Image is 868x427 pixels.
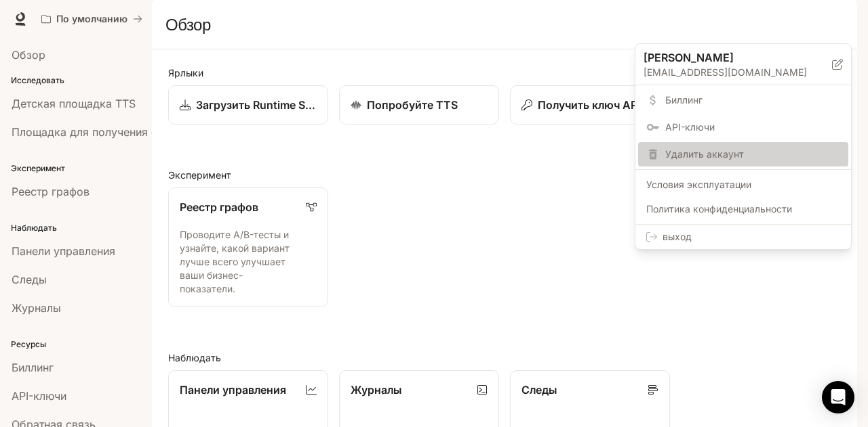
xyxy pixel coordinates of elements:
a: Условия эксплуатации [638,173,848,197]
font: [PERSON_NAME] [644,51,734,64]
div: Удалить аккаунт [638,142,848,166]
font: выход [663,231,692,242]
font: Удалить аккаунт [665,148,744,160]
font: Политика конфиденциальности [646,203,792,215]
div: [PERSON_NAME][EMAIL_ADDRESS][DOMAIN_NAME] [635,44,851,85]
font: Биллинг [665,94,703,106]
a: Биллинг [638,88,848,112]
a: Политика конфиденциальности [638,197,848,221]
a: API-ключи [638,115,848,139]
div: выход [635,225,851,249]
font: Условия эксплуатации [646,179,751,190]
font: API-ключи [665,121,715,133]
font: [EMAIL_ADDRESS][DOMAIN_NAME] [644,66,807,78]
